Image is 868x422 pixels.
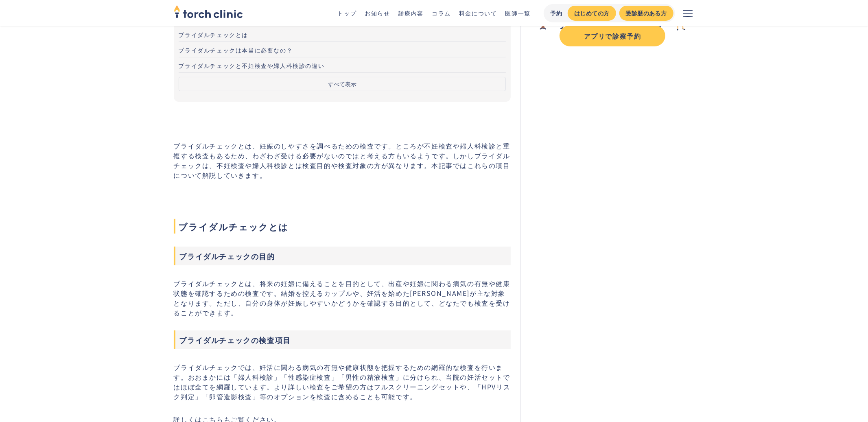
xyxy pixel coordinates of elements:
[619,6,673,21] a: 受診歴のある方
[560,25,665,46] a: アプリで診察予約
[179,26,506,42] a: ブライダルチェックとは
[179,77,506,91] button: すべて表示
[174,6,243,20] a: home
[574,9,609,17] div: はじめての方
[567,31,658,41] div: アプリで診察予約
[174,247,511,265] h3: ブライダルチェックの目的
[459,9,497,17] a: 料金について
[398,9,424,17] a: 診療内容
[179,46,293,54] span: ブライダルチェックは本当に必要なの？
[432,9,451,17] a: コラム
[550,9,563,17] div: 予約
[174,219,511,234] span: ブライダルチェックとは
[179,31,249,39] span: ブライダルチェックとは
[174,362,511,401] p: ブライダルチェックでは、妊活に関わる病気の有無や健康状態を把握するための網羅的な検査を行います。おおまかには「婦人科検診」「性感染症検査」「男性の精液検査」に分けられ、当院の妊活セットではほぼ全...
[179,42,506,57] a: ブライダルチェックは本当に必要なの？
[174,141,511,180] p: ブライダルチェックとは、妊娠のしやすさを調べるための検査です。ところが不妊検査や婦人科検診と重複する検査もあるため、わざわざ受ける必要がないのではと考える方もいるようです。しかしブライダルチェッ...
[179,61,325,70] span: ブライダルチェックと不妊検査や婦人科検診の違い
[365,9,390,17] a: お知らせ
[505,9,531,17] a: 医師一覧
[174,2,243,20] img: torch clinic
[338,9,357,17] a: トップ
[568,6,616,21] a: はじめての方
[626,9,667,17] div: 受診歴のある方
[174,278,511,317] p: ブライダルチェックとは、将来の妊娠に備えることを目的として、出産や妊娠に関わる病気の有無や健康状態を確認するための検査です。結婚を控えるカップルや、妊活を始めた[PERSON_NAME]が主な対...
[174,330,511,349] h3: ブライダルチェックの検査項目
[179,57,506,73] a: ブライダルチェックと不妊検査や婦人科検診の違い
